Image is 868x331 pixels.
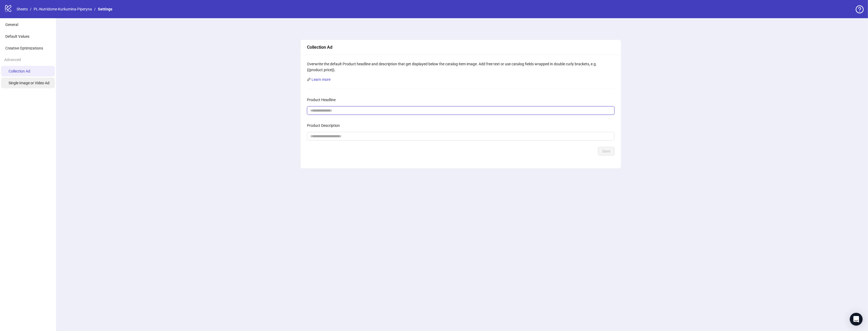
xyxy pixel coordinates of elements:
[310,133,607,139] input: Product Description
[16,6,29,12] a: Sheets
[5,46,43,50] span: Creative Optimizations
[856,5,864,13] span: question-circle
[5,34,29,39] span: Default Values
[307,121,343,130] label: Product Description
[307,44,614,51] div: Collection Ad
[5,22,18,27] span: General
[9,69,30,73] span: Collection Ad
[598,147,614,155] button: Save
[94,6,96,12] li: /
[312,77,331,82] a: Learn more
[307,78,311,81] span: link
[310,108,607,113] input: Product Headline
[33,6,93,12] a: PL-Nutridome-Kurkumina-Piperyna
[97,6,113,12] a: Settings
[9,81,49,85] span: Single Image or Video Ad
[30,6,32,12] li: /
[307,61,614,73] div: Overwrite the default Product headline and description that get displayed below the catalog item ...
[307,96,339,104] label: Product Headline
[850,313,863,326] div: Open Intercom Messenger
